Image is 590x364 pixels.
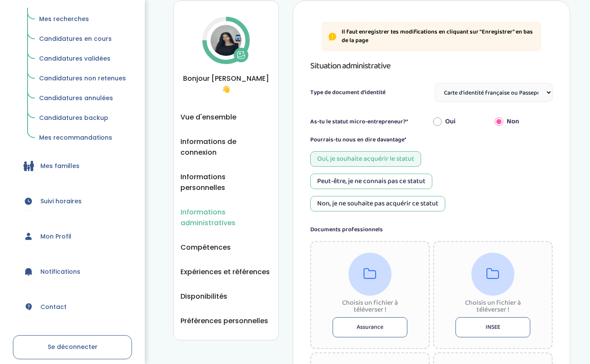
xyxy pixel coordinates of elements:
button: INSEE [455,317,530,337]
a: Notifications [13,256,132,287]
div: Oui, je souhaite acquérir le statut [310,151,421,167]
label: Oui [445,116,455,127]
div: Choisis un fichier à téléverser ! [458,300,529,313]
div: Non, je ne souhaite pas acquérir ce statut [310,196,445,211]
h3: Situation administrative [310,59,553,73]
span: Candidatures annulées [39,94,113,102]
a: Candidatures non retenues [33,70,132,87]
a: Suivi horaires [13,186,132,217]
a: Contact [13,291,132,322]
span: Se déconnecter [48,343,98,351]
a: Candidatures en cours [33,31,132,47]
a: Mon Profil [13,221,132,252]
a: Candidatures validées [33,51,132,67]
span: Contact [40,303,67,312]
span: Candidatures en cours [39,34,112,43]
a: Candidatures backup [33,110,132,126]
span: Mes familles [40,162,79,171]
button: Préférences personnelles [180,315,268,326]
span: Mes recherches [39,15,89,23]
label: Non [507,116,519,127]
div: Peut-être, je ne connais pas ce statut [310,174,432,189]
div: Choisis un fichier à téléverser ! [335,300,406,313]
span: Candidatures backup [39,113,108,122]
button: Disponibilités [180,291,227,302]
p: Il faut enregistrer tes modifications en cliquant sur "Enregistrer" en bas de la page [342,28,535,45]
button: Informations personnelles [180,171,272,193]
a: Mes recommandations [33,130,132,146]
button: Assurance [333,317,407,337]
img: Avatar [211,25,242,56]
a: Candidatures annulées [33,90,132,107]
span: Mes recommandations [39,133,112,142]
a: Mes familles [13,150,132,181]
a: Se déconnecter [13,335,132,359]
label: Documents professionnels [310,225,553,234]
span: Suivi horaires [40,197,82,206]
button: Informations administratives [180,207,272,228]
span: Mon Profil [40,232,71,241]
button: Expériences et références [180,266,270,277]
span: Bonjour [PERSON_NAME] 👋 [180,73,272,95]
label: Pourrais-tu nous en dire davantage* [310,135,407,144]
button: Informations de connexion [180,136,272,158]
a: Mes recherches [33,11,132,28]
button: Vue d'ensemble [180,112,236,122]
span: Notifications [40,267,80,276]
span: Candidatures non retenues [39,74,126,83]
label: Type de document d'identité [310,88,385,97]
label: As-tu le statut micro-entrepreneur?* [310,117,430,126]
span: Candidatures validées [39,54,110,63]
button: Compétences [180,242,231,253]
